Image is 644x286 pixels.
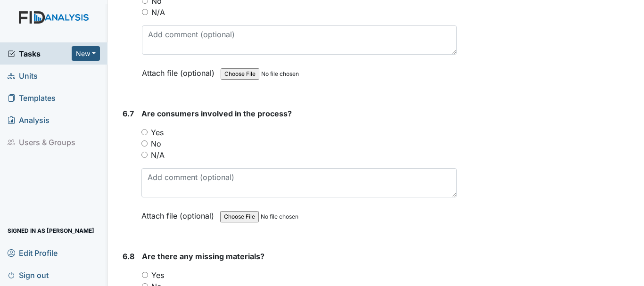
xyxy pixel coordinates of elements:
[8,48,72,59] a: Tasks
[8,90,56,105] span: Templates
[123,108,134,119] label: 6.7
[151,149,165,161] label: N/A
[142,9,148,15] input: N/A
[151,7,165,18] label: N/A
[151,127,164,138] label: Yes
[142,272,148,278] input: Yes
[141,205,218,221] label: Attach file (optional)
[142,252,264,261] span: Are there any missing materials?
[151,270,164,281] label: Yes
[141,152,148,158] input: N/A
[8,268,49,282] span: Sign out
[141,140,148,147] input: No
[141,109,292,118] span: Are consumers involved in the process?
[141,129,148,135] input: Yes
[123,251,134,262] label: 6.8
[8,68,38,83] span: Units
[8,245,58,260] span: Edit Profile
[142,62,218,79] label: Attach file (optional)
[8,113,50,127] span: Analysis
[8,223,94,238] span: Signed in as [PERSON_NAME]
[72,46,100,61] button: New
[151,138,161,149] label: No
